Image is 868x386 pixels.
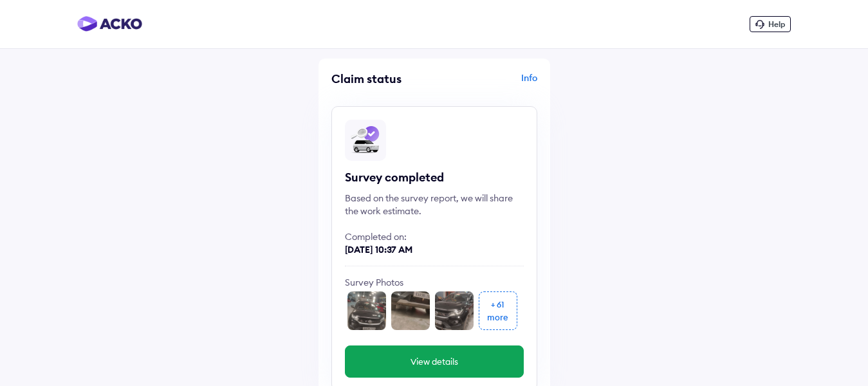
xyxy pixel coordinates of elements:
[331,71,431,86] div: Claim status
[487,311,508,324] div: more
[345,243,524,256] div: [DATE] 10:37 AM
[435,291,474,330] img: front_l_corner
[77,16,142,32] img: horizontal-gradient.png
[345,230,524,243] div: Completed on:
[345,345,524,378] button: View details
[347,291,386,330] img: front
[768,19,785,29] span: Help
[345,170,524,185] div: Survey completed
[345,276,524,289] div: Survey Photos
[391,291,430,330] img: undercarriage_front
[438,71,537,96] div: Info
[345,192,524,217] div: Based on the survey report, we will share the work estimate.
[491,298,504,311] div: + 61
